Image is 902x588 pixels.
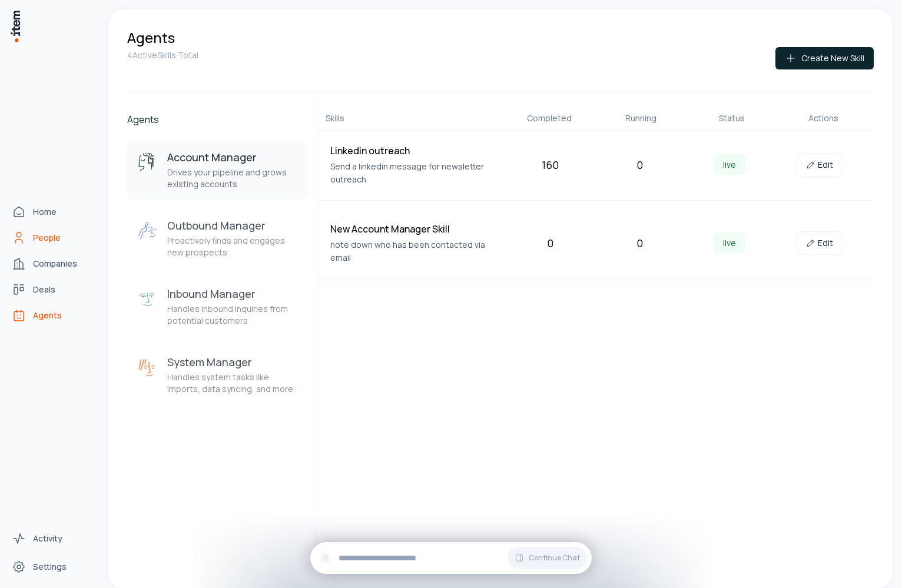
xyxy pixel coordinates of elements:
[127,49,198,61] p: 4 Active Skills Total
[599,112,681,124] div: Running
[330,238,500,264] p: note down who has been contacted via email
[691,112,773,124] div: Status
[508,547,587,569] button: Continue Chat
[137,221,158,242] img: Outbound Manager
[714,232,745,253] span: live
[775,47,874,69] button: Create New Skill
[167,355,299,369] h3: System Manager
[310,542,592,574] div: Continue Chat
[600,235,681,251] div: 0
[167,287,299,301] h3: Inbound Manager
[782,112,864,124] div: Actions
[167,150,299,164] h3: Account Manager
[796,153,843,177] a: Edit
[33,258,77,270] span: Companies
[7,527,97,550] a: Activity
[33,284,55,295] span: Deals
[510,157,591,173] div: 160
[7,252,97,275] a: Companies
[127,277,309,336] button: Inbound ManagerInbound ManagerHandles inbound inquiries from potential customers
[796,231,843,255] a: Edit
[33,561,67,573] span: Settings
[330,160,500,186] p: Send a linkedin message for newsletter outreach
[127,141,309,200] button: Account ManagerAccount ManagerDrives your pipeline and grows existing accounts
[167,218,299,232] h3: Outbound Manager
[33,533,62,544] span: Activity
[9,9,21,43] img: Item Brain Logo
[510,235,591,251] div: 0
[7,278,97,301] a: Deals
[167,303,299,327] p: Handles inbound inquiries from potential customers
[33,310,62,321] span: Agents
[330,144,500,158] h4: Linkedin outreach
[127,28,175,47] h1: Agents
[137,289,158,310] img: Inbound Manager
[529,553,580,563] span: Continue Chat
[137,152,158,174] img: Account Manager
[7,304,97,327] a: Agents
[33,232,61,244] span: People
[127,346,309,404] button: System ManagerSystem ManagerHandles system tasks like imports, data syncing, and more
[33,206,57,218] span: Home
[7,555,97,579] a: Settings
[600,157,681,173] div: 0
[508,112,590,124] div: Completed
[167,167,299,190] p: Drives your pipeline and grows existing accounts
[167,371,299,395] p: Handles system tasks like imports, data syncing, and more
[167,235,299,258] p: Proactively finds and engages new prospects
[127,209,309,268] button: Outbound ManagerOutbound ManagerProactively finds and engages new prospects
[330,222,500,236] h4: New Account Manager Skill
[127,112,309,127] h2: Agents
[326,112,499,124] div: Skills
[7,226,97,250] a: People
[714,154,745,175] span: live
[137,357,158,378] img: System Manager
[7,200,97,224] a: Home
